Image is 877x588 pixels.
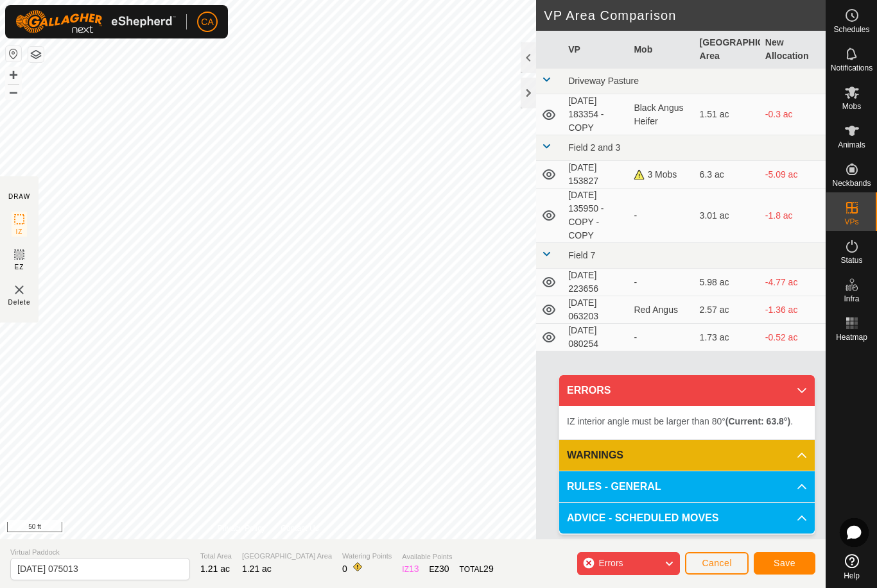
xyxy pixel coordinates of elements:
span: Available Points [402,551,493,562]
a: Help [826,549,877,585]
span: Status [840,256,862,264]
div: EZ [430,562,449,576]
div: - [634,331,689,344]
span: Notifications [831,64,873,72]
span: Animals [838,141,865,149]
h2: VP Area Comparison [544,8,826,23]
span: Save [774,558,795,568]
button: + [6,67,21,83]
span: EZ [15,262,24,272]
span: Heatmap [836,333,867,341]
span: Virtual Paddock [10,547,190,558]
img: VP [12,282,27,298]
td: [DATE] 223656 [563,269,629,296]
td: [DATE] 080254 [563,324,629,351]
span: IZ interior angle must be larger than 80° . [567,416,793,426]
p-accordion-header: ERRORS [559,375,815,406]
span: Schedules [833,26,869,33]
p-accordion-header: RULES - GENERAL [559,471,815,502]
div: - [634,276,689,289]
span: WARNINGS [567,448,623,463]
div: IZ [402,562,419,576]
td: 2.57 ac [695,296,760,324]
td: [DATE] 153827 [563,161,629,189]
td: -1.8 ac [760,189,826,243]
span: Delete [8,298,31,307]
span: 0 [342,564,347,574]
span: Field 2 and 3 [568,142,620,153]
div: 3 Mobs [634,168,689,181]
button: – [6,84,21,99]
span: CA [201,15,213,29]
td: [DATE] 063203 [563,296,629,324]
span: 1.21 ac [200,564,230,574]
span: RULES - GENERAL [567,479,661,494]
td: 5.98 ac [695,269,760,296]
span: Infra [844,295,859,303]
th: [GEOGRAPHIC_DATA] Area [695,31,760,69]
td: -0.3 ac [760,94,826,135]
span: Errors [598,558,623,568]
td: 1.51 ac [695,94,760,135]
span: ADVICE - SCHEDULED MOVES [567,510,718,526]
span: Help [844,572,860,580]
th: New Allocation [760,31,826,69]
td: 3.01 ac [695,189,760,243]
th: VP [563,31,629,69]
p-accordion-header: WARNINGS [559,440,815,471]
button: Cancel [685,552,749,575]
div: DRAW [8,192,30,201]
span: Driveway Pasture [568,76,639,86]
td: -4.77 ac [760,269,826,296]
span: VPs [844,218,858,226]
span: Field 7 [568,250,595,260]
button: Reset Map [6,46,21,62]
div: TOTAL [460,562,494,576]
div: - [634,209,689,223]
p-accordion-content: ERRORS [559,406,815,439]
span: ERRORS [567,383,611,398]
span: Cancel [702,558,732,568]
td: 6.3 ac [695,161,760,189]
th: Mob [629,31,694,69]
span: IZ [16,227,23,237]
span: Mobs [842,103,861,110]
span: 30 [439,564,449,574]
span: 13 [409,564,419,574]
button: Save [754,552,815,575]
a: Contact Us [281,523,318,534]
td: 1.73 ac [695,324,760,351]
td: -1.36 ac [760,296,826,324]
span: Total Area [200,551,232,562]
div: Black Angus Heifer [634,101,689,128]
span: Neckbands [832,180,871,187]
td: -5.09 ac [760,161,826,189]
span: Watering Points [342,551,392,562]
div: Red Angus [634,303,689,317]
span: 1.21 ac [242,564,272,574]
button: Map Layers [28,47,44,62]
td: [DATE] 135950 - COPY - COPY [563,189,629,243]
b: (Current: 63.8°) [725,416,790,426]
img: Gallagher Logo [15,10,176,33]
span: [GEOGRAPHIC_DATA] Area [242,551,332,562]
a: Privacy Policy [218,523,266,534]
p-accordion-header: ADVICE - SCHEDULED MOVES [559,503,815,533]
span: 29 [483,564,494,574]
td: -0.52 ac [760,324,826,351]
td: [DATE] 183354 - COPY [563,94,629,135]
